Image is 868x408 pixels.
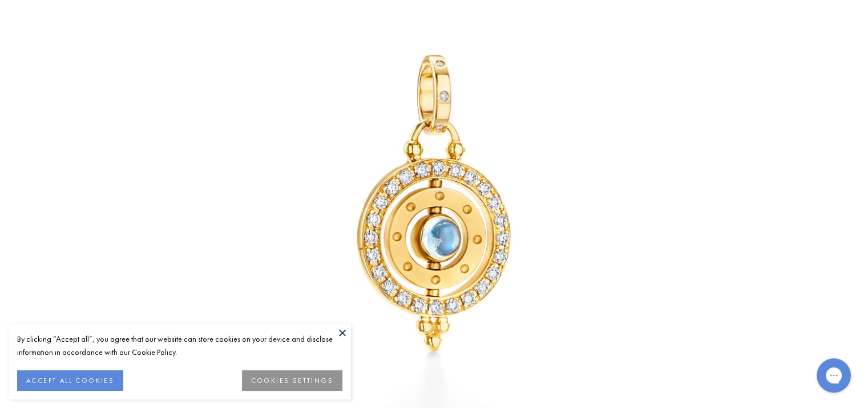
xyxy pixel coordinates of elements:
button: COOKIES SETTINGS [242,370,342,391]
div: By clicking “Accept all”, you agree that our website can store cookies on your device and disclos... [17,333,342,359]
iframe: Gorgias live chat messenger [811,354,857,397]
button: ACCEPT ALL COOKIES [17,370,123,391]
